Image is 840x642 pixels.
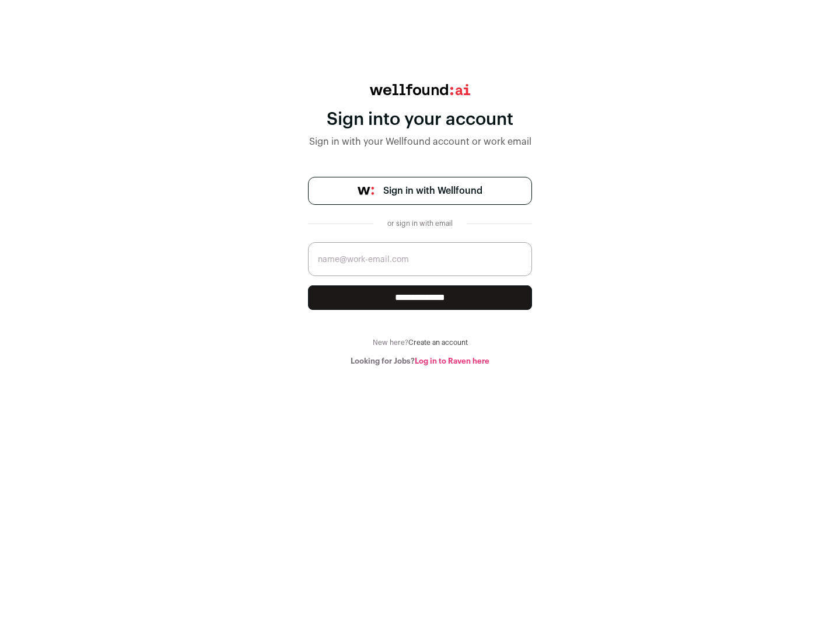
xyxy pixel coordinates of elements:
[370,84,470,95] img: wellfound:ai
[308,135,532,149] div: Sign in with your Wellfound account or work email
[308,109,532,130] div: Sign into your account
[308,357,532,366] div: Looking for Jobs?
[383,184,482,198] span: Sign in with Wellfound
[308,242,532,276] input: name@work-email.com
[408,339,468,346] a: Create an account
[308,177,532,205] a: Sign in with Wellfound
[358,187,374,195] img: wellfound-symbol-flush-black-fb3c872781a75f747ccb3a119075da62bfe97bd399995f84a933054e44a575c4.png
[383,219,457,228] div: or sign in with email
[308,338,532,347] div: New here?
[415,357,489,365] a: Log in to Raven here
